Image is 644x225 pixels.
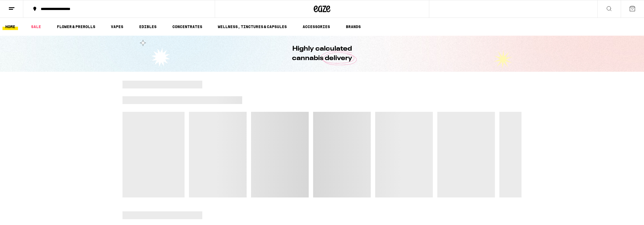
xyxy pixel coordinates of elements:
[343,23,364,30] button: BRANDS
[54,23,98,30] a: FLOWER & PREROLLS
[108,23,126,30] a: VAPES
[2,23,18,30] a: HOME
[276,44,368,63] h1: Highly calculated cannabis delivery
[300,23,333,30] a: ACCESSORIES
[136,23,159,30] a: EDIBLES
[28,23,44,30] a: SALE
[170,23,205,30] a: CONCENTRATES
[215,23,290,30] a: WELLNESS, TINCTURES & CAPSULES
